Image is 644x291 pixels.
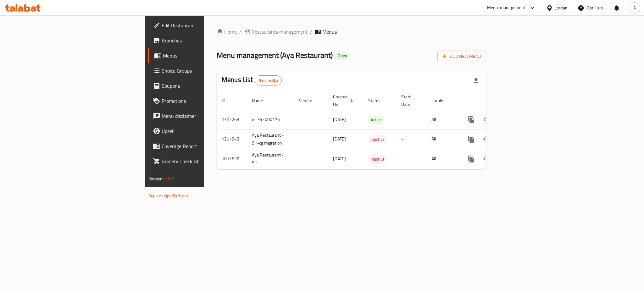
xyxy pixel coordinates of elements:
span: Branches [162,37,248,44]
span: [DATE] [333,155,346,163]
td: nc 342000476 [247,110,294,129]
td: All [426,149,459,169]
span: Status [368,97,389,104]
span: Open [335,53,350,58]
span: Restaurants management [252,28,308,36]
td: - [396,129,426,149]
span: ID [222,97,234,104]
div: Total records count [255,75,282,85]
span: Inactive [368,156,387,163]
td: Aya Restaurant -SH [247,149,294,169]
span: Inactive [368,136,387,143]
div: Menu-management [487,4,526,12]
button: Change Status [479,132,494,147]
button: more [464,132,479,147]
a: Menu disclaimer [148,108,253,124]
span: Name [252,97,271,104]
div: Jordan [555,4,568,11]
a: Promotions [148,93,253,108]
span: 1.0.0 [165,175,175,183]
span: 3 record(s) [255,78,282,84]
td: All [426,129,459,149]
span: [DATE] [333,135,346,143]
a: Branches [148,33,253,48]
span: [DATE] [333,115,346,124]
td: Aya Restaurant -SH-cg migration [247,129,294,149]
td: All [426,110,459,129]
h2: Menus List [222,75,282,85]
span: A [633,4,636,11]
a: Coverage Report [148,139,253,154]
button: Change Status [479,112,494,127]
span: Promotions [162,97,248,105]
a: Support.OpsPlatform [148,192,188,200]
td: - [396,149,426,169]
div: Open [335,52,350,60]
td: - [396,110,426,129]
th: Actions [459,91,529,110]
button: more [464,112,479,127]
a: Restaurants management [244,28,308,36]
span: Version: [148,175,164,183]
span: Grocery Checklist [162,157,248,165]
span: Choice Groups [162,67,248,74]
span: Menu disclaimer [162,112,248,120]
li: / [310,28,312,36]
span: Start Date [401,93,419,108]
div: Export file [469,73,484,88]
span: Coverage Report [162,142,248,150]
span: Locale [431,97,451,104]
span: Menus [163,52,248,59]
span: Get support on: [148,185,177,194]
span: Vendor [299,97,320,104]
span: Upsell [162,127,248,135]
span: Add New Menu [442,52,481,60]
span: Active [368,116,384,124]
span: Edit Restaurant [162,22,248,29]
button: Add New Menu [437,51,486,62]
span: Menu management ( Aya Restaurant ) [217,48,333,62]
span: Menus [322,28,337,36]
button: more [464,151,479,167]
a: Coupons [148,78,253,93]
a: Choice Groups [148,63,253,78]
a: Grocery Checklist [148,154,253,169]
table: enhanced table [217,91,529,169]
a: Menus [148,48,253,63]
a: Edit Restaurant [148,18,253,33]
button: Change Status [479,151,494,167]
nav: breadcrumb [217,28,486,36]
span: Created On [333,93,356,108]
a: Upsell [148,124,253,139]
span: Coupons [162,82,248,90]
